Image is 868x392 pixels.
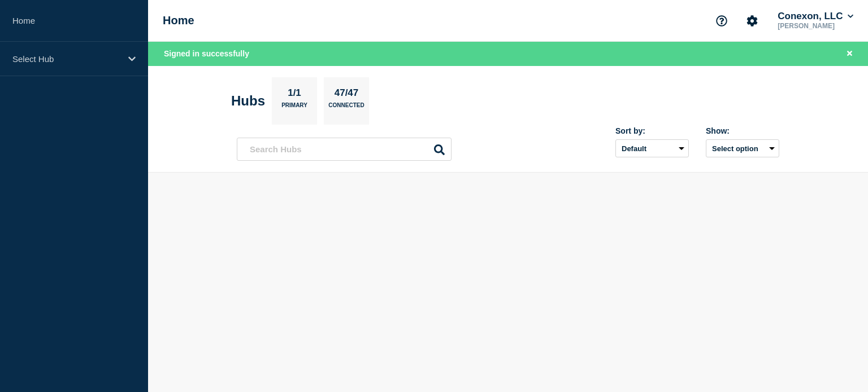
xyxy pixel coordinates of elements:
[706,139,779,157] button: Select option
[284,87,306,102] p: 1/1
[615,139,689,157] select: Sort by
[775,11,856,22] button: Conexon, LLC
[775,22,856,30] p: [PERSON_NAME]
[740,9,764,33] button: Account settings
[237,138,452,161] input: Search Hubs
[281,102,307,114] p: Primary
[231,93,265,109] h2: Hubs
[163,14,194,27] h1: Home
[843,47,857,60] button: Close banner
[710,9,734,33] button: Support
[12,54,121,64] p: Select Hub
[330,87,363,102] p: 47/47
[706,126,779,135] div: Show:
[164,49,249,58] span: Signed in successfully
[328,102,364,114] p: Connected
[615,126,689,135] div: Sort by:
